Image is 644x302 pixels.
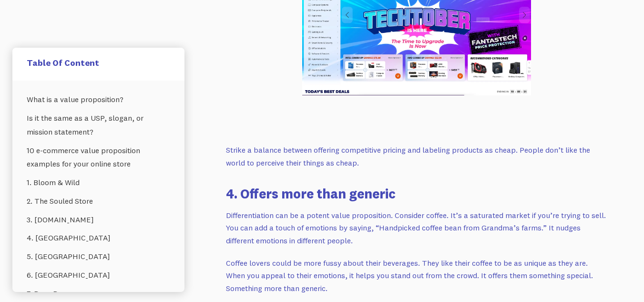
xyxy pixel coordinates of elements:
[27,141,170,174] a: 10 e-commerce value proposition examples for your online store
[226,209,607,247] p: Differentiation can be a potent value proposition. Consider coffee. It’s a saturated market if yo...
[27,229,170,248] a: 4. [GEOGRAPHIC_DATA]
[27,173,170,192] a: 1. Bloom & Wild
[27,57,170,68] h5: Table Of Content
[226,118,607,169] p: Strike a balance between offering competitive pricing and labeling products as cheap. People don’...
[226,257,607,295] p: Coffee lovers could be more fussy about their beverages. They like their coffee to be as unique a...
[27,192,170,210] a: 2. The Souled Store
[27,210,170,229] a: 3. [DOMAIN_NAME]
[27,248,170,266] a: 5. [GEOGRAPHIC_DATA]
[226,184,607,203] h3: 4. Offers more than generic
[27,90,170,109] a: What is a value proposition?
[27,109,170,141] a: Is it the same as a USP, slogan, or mission statement?
[27,266,170,284] a: 6. [GEOGRAPHIC_DATA]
